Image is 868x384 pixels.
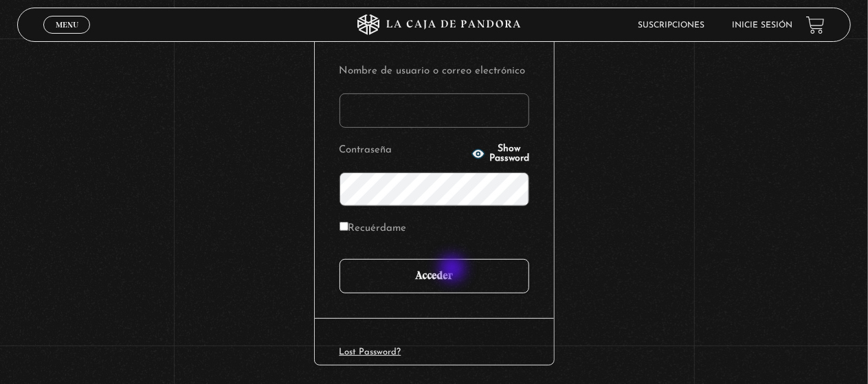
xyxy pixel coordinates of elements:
span: Show Password [489,144,529,163]
span: Cerrar [51,32,83,42]
label: Recuérdame [340,218,407,240]
a: View your shopping cart [806,16,825,34]
span: Menu [56,21,78,29]
a: Inicie sesión [732,21,792,30]
label: Nombre de usuario o correo electrónico [340,61,529,82]
input: Acceder [340,259,529,293]
input: Recuérdame [340,222,348,231]
a: Lost Password? [340,348,401,357]
a: Suscripciones [638,21,704,30]
button: Show Password [471,144,529,163]
label: Contraseña [340,140,468,161]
